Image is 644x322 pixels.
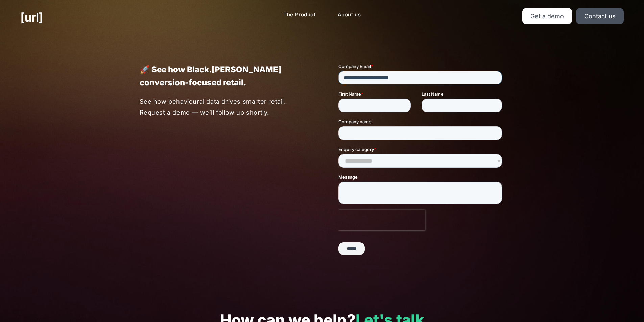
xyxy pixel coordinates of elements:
[140,63,306,89] p: 🚀 See how Black.[PERSON_NAME] conversion-focused retail.
[140,96,306,118] p: See how behavioural data drives smarter retail. Request a demo — we’ll follow up shortly.
[338,63,505,267] iframe: Form 1
[522,8,572,24] a: Get a demo
[576,8,624,24] a: Contact us
[332,8,366,21] a: About us
[20,8,43,26] a: [URL]
[278,8,321,21] a: The Product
